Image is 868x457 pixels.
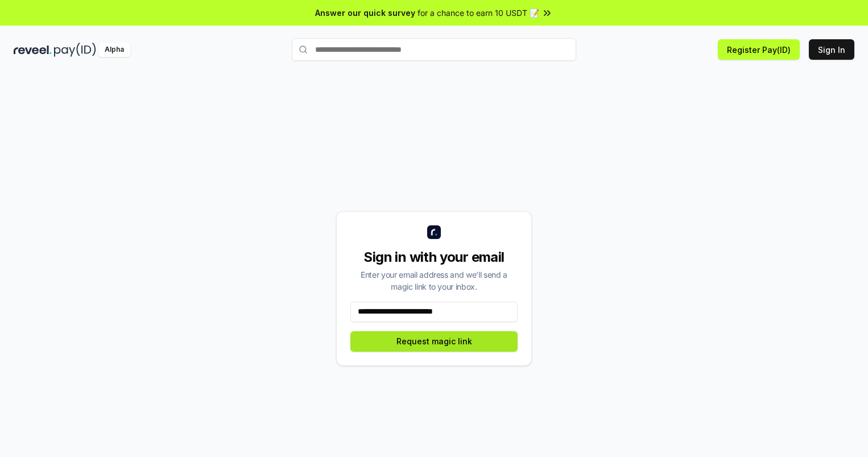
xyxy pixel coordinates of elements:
button: Register Pay(ID) [718,39,800,60]
div: Alpha [98,43,130,57]
span: for a chance to earn 10 USDT 📝 [418,7,539,19]
div: Enter your email address and we’ll send a magic link to your inbox. [350,269,518,293]
button: Sign In [809,39,854,60]
img: pay_id [54,43,96,57]
img: reveel_dark [14,43,52,57]
span: Answer our quick survey [315,7,415,19]
div: Sign in with your email [350,248,518,266]
img: logo_small [427,225,441,239]
button: Request magic link [350,331,518,352]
